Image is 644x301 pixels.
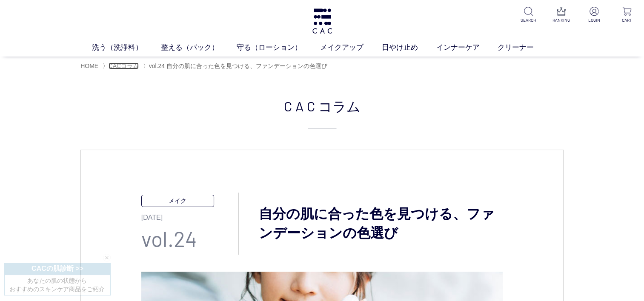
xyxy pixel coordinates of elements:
p: CART [616,17,637,23]
a: 守る（ローション） [237,42,320,53]
span: コラム [318,96,361,116]
a: CART [616,7,637,23]
li: 〉 [143,62,329,70]
p: メイク [141,195,214,207]
a: メイクアップ [320,42,382,53]
p: LOGIN [584,17,604,23]
span: vol.24 自分の肌に合った色を見つける、ファンデーションの色選び [149,62,327,69]
li: 〉 [103,62,141,70]
a: HOME [80,62,98,69]
a: 日やけ止め [382,42,436,53]
h3: 自分の肌に合った色を見つける、ファンデーションの色選び [239,204,503,243]
p: [DATE] [141,207,238,223]
a: 洗う（洗浄料） [92,42,161,53]
h2: CAC [80,96,564,128]
a: SEARCH [518,7,539,23]
p: SEARCH [518,17,539,23]
a: CACコラム [109,62,139,69]
p: vol.24 [141,223,238,255]
a: LOGIN [584,7,604,23]
a: インナーケア [436,42,498,53]
a: クリーナー [498,42,552,53]
a: RANKING [551,7,572,23]
p: RANKING [551,17,572,23]
a: 整える（パック） [161,42,237,53]
img: logo [311,9,333,34]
